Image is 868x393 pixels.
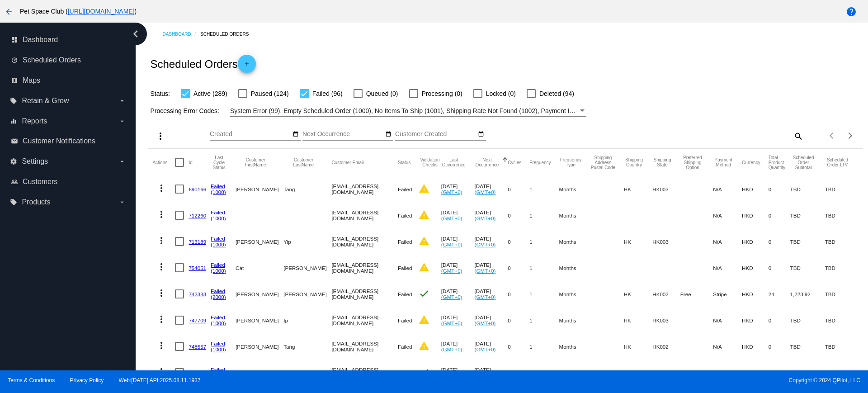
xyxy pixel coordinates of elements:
[539,88,574,99] span: Deleted (94)
[652,281,680,307] mat-cell: HK002
[419,149,441,176] mat-header-cell: Validation Checks
[211,241,226,247] a: (1000)
[825,281,859,307] mat-cell: TBD
[529,307,559,333] mat-cell: 1
[210,131,291,138] input: Created
[475,268,496,274] a: (GMT+0)
[652,176,680,202] mat-cell: HK003
[155,131,166,142] mat-icon: more_vert
[713,307,742,333] mat-cell: N/A
[441,255,475,281] mat-cell: [DATE]
[652,360,680,386] mat-cell: HK002
[441,176,475,202] mat-cell: [DATE]
[441,189,462,195] a: (GMT+0)
[769,228,790,255] mat-cell: 0
[790,307,825,333] mat-cell: TBD
[441,268,462,274] a: (GMT+0)
[251,88,289,99] span: Paused (124)
[590,155,616,170] button: Change sorting for ShippingPostcode
[475,281,508,307] mat-cell: [DATE]
[283,307,331,333] mat-cell: Ip
[236,360,283,386] mat-cell: [PERSON_NAME]
[793,129,803,143] mat-icon: search
[211,314,225,320] a: Failed
[230,105,586,117] mat-select: Filter by Processing Error Codes
[11,57,18,64] i: update
[419,314,429,325] mat-icon: warning
[236,228,283,255] mat-cell: [PERSON_NAME]
[283,157,323,167] button: Change sorting for CustomerLastName
[742,202,769,228] mat-cell: HKD
[680,360,713,386] mat-cell: Free
[825,307,859,333] mat-cell: TBD
[769,281,790,307] mat-cell: 24
[11,137,18,145] i: email
[841,127,859,145] button: Next page
[118,97,126,104] i: arrow_drop_down
[11,33,126,47] a: dashboard Dashboard
[236,157,275,167] button: Change sorting for CustomerFirstName
[475,215,496,221] a: (GMT+0)
[508,255,529,281] mat-cell: 0
[211,341,225,346] a: Failed
[22,157,48,166] span: Settings
[302,131,384,138] input: Next Occurrence
[508,160,521,165] button: Change sorting for Cycles
[529,202,559,228] mat-cell: 1
[475,189,496,195] a: (GMT+0)
[790,202,825,228] mat-cell: TBD
[331,333,398,360] mat-cell: [EMAIL_ADDRESS][DOMAIN_NAME]
[23,178,57,186] span: Customers
[769,333,790,360] mat-cell: 0
[624,281,653,307] mat-cell: HK
[441,281,475,307] mat-cell: [DATE]
[713,228,742,255] mat-cell: N/A
[713,255,742,281] mat-cell: N/A
[825,202,859,228] mat-cell: TBD
[742,228,769,255] mat-cell: HKD
[23,137,95,145] span: Customer Notifications
[529,360,559,386] mat-cell: 1
[529,176,559,202] mat-cell: 1
[162,27,200,41] a: Dashboard
[312,88,343,99] span: Failed (96)
[825,157,850,167] button: Change sorting for LifetimeValue
[156,314,167,325] mat-icon: more_vert
[211,288,225,294] a: Failed
[189,370,206,376] a: 749991
[441,215,462,221] a: (GMT+0)
[419,183,429,194] mat-icon: warning
[283,255,331,281] mat-cell: [PERSON_NAME]
[189,239,206,245] a: 713189
[11,36,18,43] i: dashboard
[652,307,680,333] mat-cell: HK003
[742,307,769,333] mat-cell: HKD
[118,158,126,165] i: arrow_drop_down
[119,377,201,384] a: Web:[DATE] API:2025.08.11.1937
[118,118,126,125] i: arrow_drop_down
[790,228,825,255] mat-cell: TBD
[508,202,529,228] mat-cell: 0
[652,333,680,360] mat-cell: HK002
[559,228,590,255] mat-cell: Months
[331,202,398,228] mat-cell: [EMAIL_ADDRESS][DOMAIN_NAME]
[10,158,17,165] i: settings
[790,360,825,386] mat-cell: 675.96
[559,202,590,228] mat-cell: Months
[422,88,462,99] span: Processing (0)
[398,213,412,218] span: Failed
[742,176,769,202] mat-cell: HKD
[529,281,559,307] mat-cell: 1
[624,360,653,386] mat-cell: HK
[475,294,496,300] a: (GMT+0)
[331,307,398,333] mat-cell: [EMAIL_ADDRESS][DOMAIN_NAME]
[680,281,713,307] mat-cell: Free
[441,360,475,386] mat-cell: [DATE]
[713,333,742,360] mat-cell: N/A
[419,288,429,299] mat-icon: check
[825,333,859,360] mat-cell: TBD
[475,228,508,255] mat-cell: [DATE]
[508,360,529,386] mat-cell: 0
[156,235,167,246] mat-icon: more_vert
[211,215,226,221] a: (1000)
